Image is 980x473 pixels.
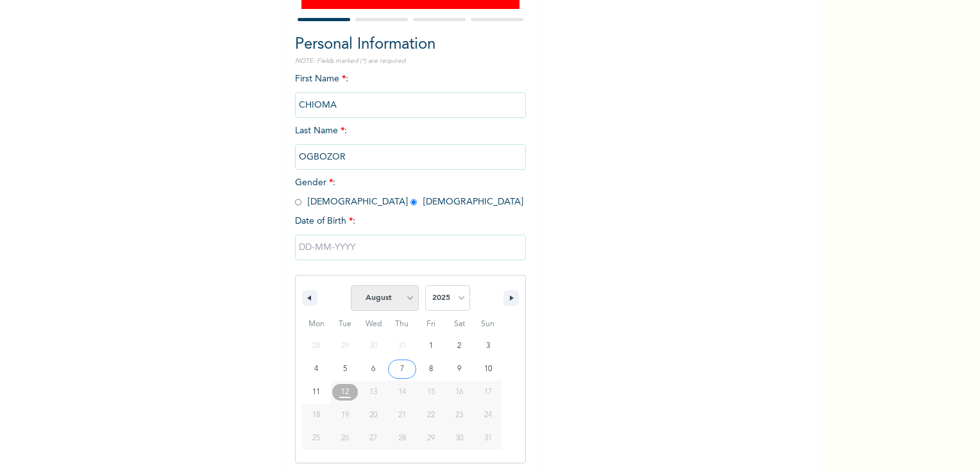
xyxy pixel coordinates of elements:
span: 12 [341,381,350,404]
button: 20 [359,404,388,427]
button: 30 [445,427,474,450]
span: Mon [302,314,331,335]
button: 25 [302,427,331,450]
button: 19 [331,404,360,427]
input: Enter your first name [295,92,526,118]
button: 26 [331,427,360,450]
button: 2 [445,335,474,358]
span: First Name : [295,74,526,110]
button: 27 [359,427,388,450]
span: 22 [427,404,435,427]
button: 3 [473,335,502,358]
span: 6 [371,358,375,381]
span: 10 [484,358,492,381]
span: 3 [486,335,490,358]
span: 23 [455,404,463,427]
span: 25 [312,427,320,450]
span: Tue [331,314,360,335]
span: 24 [484,404,492,427]
button: 8 [416,358,445,381]
button: 7 [388,358,417,381]
button: 23 [445,404,474,427]
span: 11 [312,381,320,404]
button: 15 [416,381,445,404]
button: 10 [473,358,502,381]
button: 18 [302,404,331,427]
button: 29 [416,427,445,450]
span: 4 [314,358,318,381]
button: 24 [473,404,502,427]
span: 15 [427,381,435,404]
input: DD-MM-YYYY [295,235,526,260]
h2: Personal Information [295,33,526,56]
button: 21 [388,404,417,427]
span: 28 [398,427,406,450]
span: 16 [455,381,463,404]
p: NOTE: Fields marked (*) are required [295,56,526,66]
button: 31 [473,427,502,450]
button: 11 [302,381,331,404]
span: Thu [388,314,417,335]
span: 21 [398,404,406,427]
span: 2 [457,335,461,358]
button: 28 [388,427,417,450]
span: Sun [473,314,502,335]
input: Enter your last name [295,144,526,170]
button: 5 [331,358,360,381]
span: 1 [429,335,433,358]
button: 6 [359,358,388,381]
span: 9 [457,358,461,381]
span: 8 [429,358,433,381]
span: Last Name : [295,126,526,162]
span: 26 [341,427,349,450]
span: Wed [359,314,388,335]
button: 14 [388,381,417,404]
button: 16 [445,381,474,404]
span: 31 [484,427,492,450]
button: 22 [416,404,445,427]
button: 13 [359,381,388,404]
span: 7 [400,358,404,381]
span: 27 [369,427,377,450]
span: 13 [369,381,377,404]
button: 1 [416,335,445,358]
span: 5 [343,358,347,381]
button: 17 [473,381,502,404]
span: 29 [427,427,435,450]
span: Fri [416,314,445,335]
span: 18 [312,404,320,427]
span: 20 [369,404,377,427]
button: 4 [302,358,331,381]
span: Sat [445,314,474,335]
button: 12 [331,381,360,404]
span: 19 [341,404,349,427]
span: 30 [455,427,463,450]
span: Gender : [DEMOGRAPHIC_DATA] [DEMOGRAPHIC_DATA] [295,178,523,206]
span: Date of Birth : [295,215,355,228]
button: 9 [445,358,474,381]
span: 14 [398,381,406,404]
span: 17 [484,381,492,404]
